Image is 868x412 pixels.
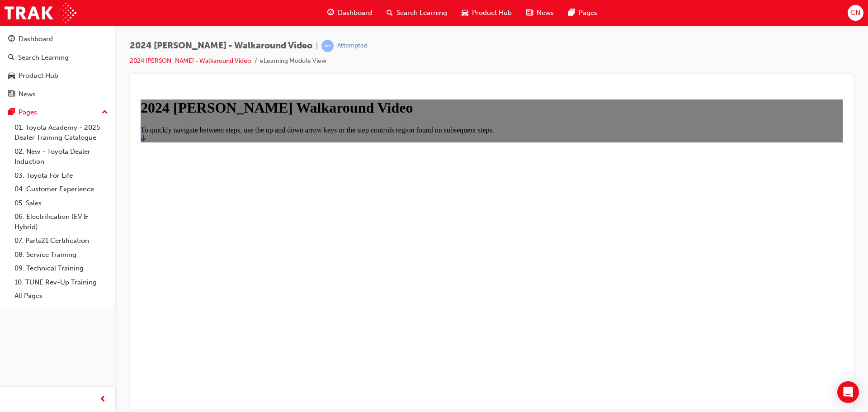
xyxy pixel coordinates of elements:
[4,86,112,103] a: News
[4,104,112,121] button: Pages
[11,121,112,145] a: 01. Toyota Academy - 2025 Dealer Training Catalogue
[537,8,554,18] span: News
[337,42,368,50] div: Attempted
[4,44,9,52] a: Start
[4,67,112,84] a: Product Hub
[11,261,112,275] a: 09. Technical Training
[11,169,112,183] a: 03. Toyota For Life
[568,7,575,19] span: pages-icon
[4,9,706,26] h1: 2024 [PERSON_NAME] Walkaround Video
[850,8,860,18] span: CN
[18,52,69,63] div: Search Learning
[454,4,519,22] a: car-iconProduct Hub
[102,107,108,118] span: up-icon
[260,56,326,66] li: eLearning Module View
[579,8,597,18] span: Pages
[837,381,859,403] div: Open Intercom Messenger
[11,234,112,248] a: 07. Parts21 Certification
[19,107,37,118] div: Pages
[99,394,106,405] span: prev-icon
[8,72,15,80] span: car-icon
[8,109,15,117] span: pages-icon
[11,248,112,262] a: 08. Service Training
[519,4,561,22] a: news-iconNews
[526,7,533,19] span: news-icon
[379,4,454,22] a: search-iconSearch Learning
[4,49,112,66] a: Search Learning
[11,289,112,303] a: All Pages
[4,29,112,104] button: DashboardSearch LearningProduct HubNews
[320,4,379,22] a: guage-iconDashboard
[19,34,53,44] div: Dashboard
[11,145,112,169] a: 02. New - Toyota Dealer Induction
[848,5,863,21] button: CN
[8,54,14,62] span: search-icon
[11,210,112,234] a: 06. Electrification (EV & Hybrid)
[387,7,393,19] span: search-icon
[8,35,15,43] span: guage-icon
[19,71,58,81] div: Product Hub
[4,31,112,47] a: Dashboard
[130,41,312,51] span: 2024 [PERSON_NAME] - Walkaround Video
[5,3,76,23] img: Trak
[11,182,112,196] a: 04. Customer Experience
[462,7,468,19] span: car-icon
[4,36,706,44] div: To quickly navigate between steps, use the up and down arrow keys or the step controls region fou...
[472,8,512,18] span: Product Hub
[316,41,318,51] span: |
[327,7,334,19] span: guage-icon
[338,8,372,18] span: Dashboard
[11,196,112,210] a: 05. Sales
[130,57,251,65] a: 2024 [PERSON_NAME] - Walkaround Video
[19,89,36,99] div: News
[8,90,15,99] span: news-icon
[561,4,604,22] a: pages-iconPages
[11,275,112,289] a: 10. TUNE Rev-Up Training
[321,40,334,52] span: learningRecordVerb_ATTEMPT-icon
[396,8,447,18] span: Search Learning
